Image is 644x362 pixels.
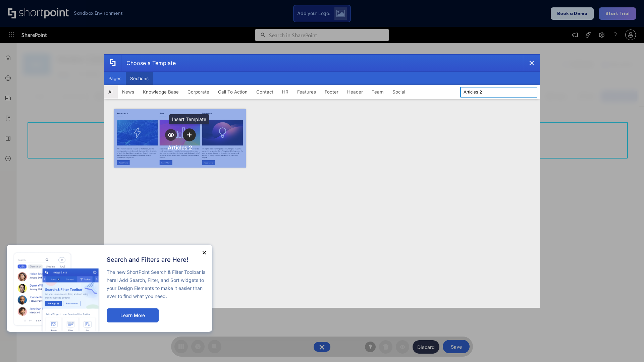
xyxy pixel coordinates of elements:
button: Contact [252,85,278,99]
button: Call To Action [214,85,252,99]
div: Articles 2 [168,144,192,151]
button: Learn More [107,308,159,322]
div: template selector [104,54,540,308]
button: Sections [126,72,153,85]
iframe: Chat Widget [610,330,644,362]
button: News [118,85,139,99]
h2: Search and Filters are Here! [107,256,206,263]
button: Social [388,85,410,99]
button: Footer [320,85,343,99]
button: Pages [104,72,126,85]
button: All [104,85,118,99]
div: Choose a Template [121,55,176,71]
input: Search [460,87,537,98]
button: Team [367,85,388,99]
p: The new ShortPoint Search & Filter Toolbar is here! Add Search, Filter, and Sort widgets to your ... [107,268,206,300]
button: Header [343,85,367,99]
img: new feature image [13,251,100,332]
button: Corporate [183,85,214,99]
button: Features [293,85,320,99]
button: Knowledge Base [139,85,183,99]
button: HR [278,85,293,99]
